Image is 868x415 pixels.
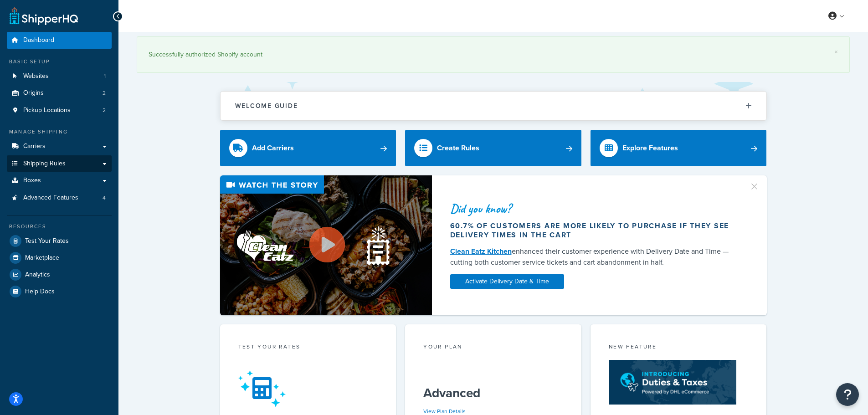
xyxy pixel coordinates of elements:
button: Open Resource Center [836,383,859,406]
span: Websites [23,72,49,80]
span: 1 [104,72,106,80]
span: 4 [103,194,106,202]
div: Successfully authorized Shopify account [149,48,838,61]
a: Explore Features [591,130,767,166]
a: Analytics [7,266,112,283]
a: Help Docs [7,283,112,300]
span: Dashboard [23,36,54,44]
div: enhanced their customer experience with Delivery Date and Time — cutting both customer service ti... [450,246,738,268]
a: Test Your Rates [7,233,112,249]
span: Origins [23,89,44,97]
li: Origins [7,85,112,102]
div: Test your rates [238,343,378,353]
span: Marketplace [25,254,59,262]
button: Welcome Guide [221,92,766,120]
a: Marketplace [7,250,112,266]
a: Clean Eatz Kitchen [450,246,512,256]
li: Pickup Locations [7,102,112,119]
a: Activate Delivery Date & Time [450,274,564,289]
span: Pickup Locations [23,107,71,114]
div: Explore Features [622,142,678,154]
li: Advanced Features [7,190,112,206]
span: Advanced Features [23,194,78,202]
img: Video thumbnail [220,175,432,315]
div: Resources [7,223,112,231]
div: Did you know? [450,202,738,215]
h2: Welcome Guide [235,102,298,109]
a: Boxes [7,172,112,189]
a: Origins2 [7,85,112,102]
span: Boxes [23,177,41,184]
div: Your Plan [423,343,563,353]
a: Dashboard [7,32,112,49]
span: 2 [103,107,106,114]
h5: Advanced [423,386,563,400]
a: Shipping Rules [7,155,112,172]
div: 60.7% of customers are more likely to purchase if they see delivery times in the cart [450,221,738,240]
span: Shipping Rules [23,160,66,168]
span: Test Your Rates [25,237,69,245]
a: Create Rules [405,130,581,166]
a: Websites1 [7,68,112,85]
div: Basic Setup [7,58,112,66]
span: Carriers [23,143,46,150]
a: Pickup Locations2 [7,102,112,119]
div: Add Carriers [252,142,294,154]
a: Advanced Features4 [7,190,112,206]
li: Websites [7,68,112,85]
span: Help Docs [25,288,55,296]
a: Add Carriers [220,130,396,166]
div: Create Rules [437,142,479,154]
div: Manage Shipping [7,128,112,136]
span: Analytics [25,271,50,279]
a: × [834,48,838,56]
div: New Feature [609,343,749,353]
a: Carriers [7,138,112,155]
span: 2 [103,89,106,97]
